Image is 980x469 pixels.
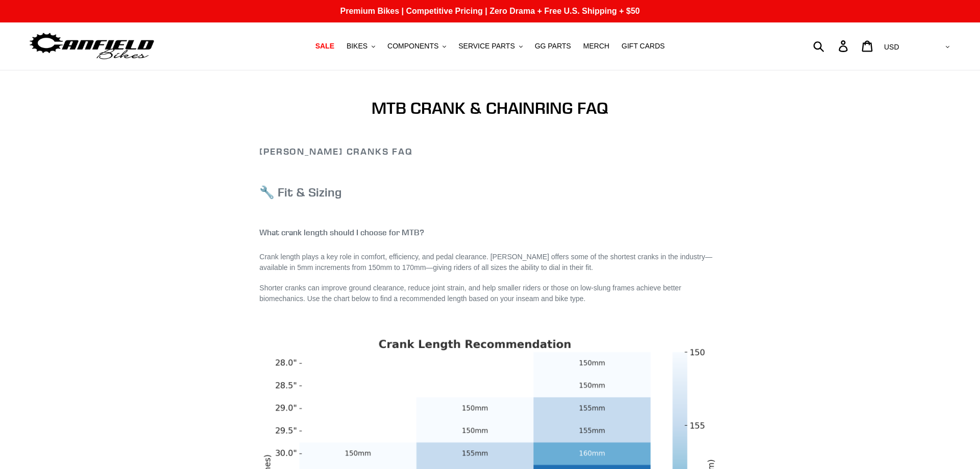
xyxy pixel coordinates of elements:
[259,146,720,157] h2: [PERSON_NAME] Cranks FAQ
[578,39,615,53] a: MERCH
[341,39,380,53] button: BIKES
[622,42,665,51] span: GIFT CARDS
[347,42,367,51] span: BIKES
[310,39,339,53] a: SALE
[535,42,571,51] span: GG PARTS
[315,42,334,51] span: SALE
[259,252,720,273] p: Crank length plays a key role in comfort, efficiency, and pedal clearance. [PERSON_NAME] offers s...
[382,39,451,53] button: COMPONENTS
[259,283,720,304] p: Shorter cranks can improve ground clearance, reduce joint strain, and help smaller riders or thos...
[617,39,670,53] a: GIFT CARDS
[259,98,720,118] h1: MTB CRANK & CHAINRING FAQ
[453,39,527,53] button: SERVICE PARTS
[259,228,720,237] h4: What crank length should I choose for MTB?
[387,42,438,51] span: COMPONENTS
[819,35,845,57] input: Search
[28,30,156,62] img: Canfield Bikes
[259,185,720,200] h3: 🔧 Fit & Sizing
[458,42,514,51] span: SERVICE PARTS
[530,39,576,53] a: GG PARTS
[583,42,609,51] span: MERCH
